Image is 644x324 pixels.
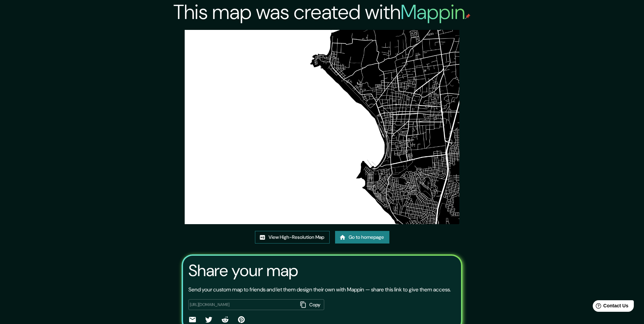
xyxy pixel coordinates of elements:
[255,231,330,244] a: View High-Resolution Map
[298,299,324,310] button: Copy
[188,286,451,294] p: Send your custom map to friends and let them design their own with Mappin — share this link to gi...
[335,231,389,244] a: Go to homepage
[465,14,471,19] img: mappin-pin
[188,261,298,280] h3: Share your map
[584,298,637,317] iframe: Help widget launcher
[185,30,460,224] img: created-map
